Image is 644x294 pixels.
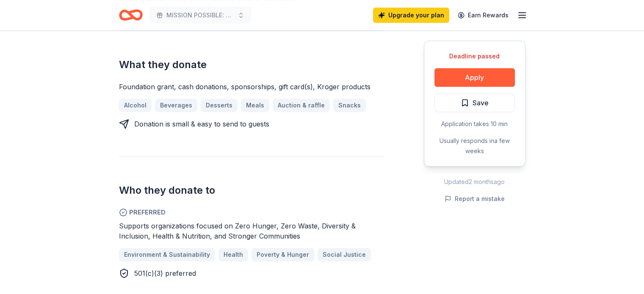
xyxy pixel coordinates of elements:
a: Desserts [201,99,238,112]
button: MISSION POSSIBLE: Movie Trivia Fund Raiser to Support Veterans, People with Disabilities, and Senior [149,7,251,24]
span: Poverty & Hunger [257,250,309,260]
a: Home [119,5,143,25]
div: Usually responds in a few weeks [434,136,515,156]
a: Health [218,248,248,261]
div: Application takes 10 min [434,119,515,129]
span: Health [224,250,243,260]
span: Environment & Sustainability [124,250,210,260]
a: Poverty & Hunger [252,248,314,261]
button: Save [434,93,515,112]
button: Apply [434,68,515,87]
a: Beverages [155,99,197,112]
button: Report a mistake [445,194,505,204]
a: Meals [241,99,269,112]
div: Updated 2 months ago [424,177,525,187]
h2: Who they donate to [119,184,383,197]
a: Environment & Sustainability [119,248,215,261]
a: Upgrade your plan [373,8,449,23]
a: Auction & raffle [273,99,330,112]
div: Foundation grant, cash donations, sponsorships, gift card(s), Kroger products [119,82,383,92]
h2: What they donate [119,58,383,71]
span: MISSION POSSIBLE: Movie Trivia Fund Raiser to Support Veterans, People with Disabilities, and Senior [166,10,234,20]
a: Snacks [333,99,366,112]
span: Supports organizations focused on Zero Hunger, Zero Waste, Diversity & Inclusion, Health & Nutrit... [119,222,356,240]
div: Donation is small & easy to send to guests [134,119,269,129]
div: Deadline passed [434,51,515,61]
a: Earn Rewards [453,8,514,23]
span: 501(c)(3) preferred [134,269,196,278]
span: Social Justice [323,250,366,260]
span: Save [473,97,489,108]
a: Alcohol [119,99,152,112]
a: Social Justice [318,248,371,261]
span: Preferred [119,207,383,217]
